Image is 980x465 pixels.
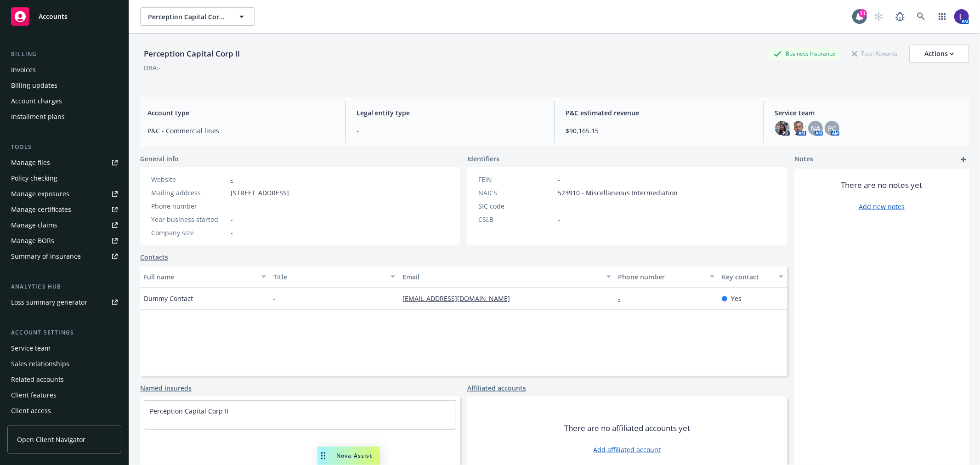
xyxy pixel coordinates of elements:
div: CSLB [478,215,554,224]
div: Client access [11,403,51,418]
a: Client access [7,403,121,418]
span: General info [140,154,179,164]
div: Policy checking [11,171,57,186]
a: Account charges [7,94,121,108]
a: Add new notes [859,202,905,211]
button: Perception Capital Corp II [140,7,255,26]
div: Drag to move [317,447,329,465]
a: Summary of insurance [7,249,121,264]
button: Full name [140,266,270,288]
div: Key contact [722,272,773,282]
div: Phone number [151,201,227,211]
a: Manage certificates [7,202,121,217]
button: Actions [909,45,969,63]
a: Related accounts [7,372,121,387]
span: P&C estimated revenue [566,108,753,118]
span: Yes [731,294,742,303]
div: Perception Capital Corp II [140,48,244,60]
div: Company size [151,228,227,238]
div: Manage claims [11,218,57,232]
span: - [231,201,233,211]
span: - [231,215,233,224]
div: Account charges [11,94,62,108]
button: Title [270,266,399,288]
span: - [357,126,543,136]
span: Nova Assist [336,452,373,459]
div: SIC code [478,201,554,211]
div: Manage files [11,155,50,170]
a: Billing updates [7,78,121,93]
a: Perception Capital Corp II [150,407,228,415]
div: Title [273,272,385,282]
a: Named insureds [140,383,192,393]
div: Tools [7,142,121,152]
a: Switch app [933,7,952,26]
button: Email [399,266,614,288]
div: NAICS [478,188,554,198]
a: Accounts [7,4,121,29]
span: Open Client Navigator [17,435,85,444]
div: Total Rewards [847,48,902,59]
div: Installment plans [11,109,65,124]
a: Affiliated accounts [467,383,526,393]
div: 11 [859,9,867,17]
button: Phone number [615,266,718,288]
span: - [558,175,560,184]
button: Key contact [718,266,787,288]
a: Loss summary generator [7,295,121,310]
span: - [273,294,276,303]
span: NA [811,124,820,133]
a: Add affiliated account [594,445,661,454]
div: Business Insurance [769,48,840,59]
div: Billing updates [11,78,57,93]
span: Accounts [39,13,68,20]
a: - [231,175,233,184]
span: Notes [794,154,813,165]
div: Analytics hub [7,282,121,291]
div: Account settings [7,328,121,337]
div: FEIN [478,175,554,184]
a: Contacts [140,252,168,262]
a: Manage claims [7,218,121,232]
a: Client features [7,388,121,403]
div: Year business started [151,215,227,224]
div: Manage exposures [11,187,69,201]
div: Loss summary generator [11,295,87,310]
div: Related accounts [11,372,64,387]
a: Manage files [7,155,121,170]
div: Service team [11,341,51,356]
span: 523910 - Miscellaneous Intermediation [558,188,678,198]
a: [EMAIL_ADDRESS][DOMAIN_NAME] [402,294,517,303]
a: add [958,154,969,165]
img: photo [954,9,969,24]
a: Start snowing [870,7,888,26]
a: Search [912,7,930,26]
div: Manage certificates [11,202,71,217]
a: Manage exposures [7,187,121,201]
span: Dummy Contact [144,294,193,303]
div: Website [151,175,227,184]
span: There are no affiliated accounts yet [564,423,690,434]
span: Legal entity type [357,108,543,118]
span: Perception Capital Corp II [148,12,227,22]
span: - [231,228,233,238]
div: Billing [7,50,121,59]
div: DBA: - [144,63,161,73]
span: P&C - Commercial lines [147,126,334,136]
div: Mailing address [151,188,227,198]
span: Account type [147,108,334,118]
a: Service team [7,341,121,356]
span: PC [828,124,836,133]
a: - [618,294,628,303]
a: Invoices [7,62,121,77]
div: Client features [11,388,57,403]
span: [STREET_ADDRESS] [231,188,289,198]
img: photo [792,121,806,136]
div: Email [402,272,600,282]
button: Nova Assist [317,447,380,465]
div: Sales relationships [11,357,69,371]
div: Invoices [11,62,36,77]
div: Full name [144,272,256,282]
a: Policy checking [7,171,121,186]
